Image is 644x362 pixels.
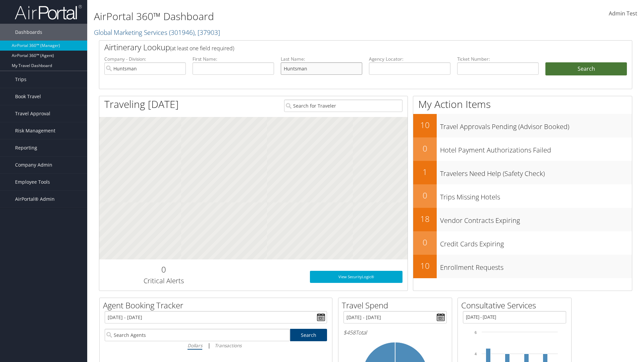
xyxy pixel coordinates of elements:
[15,174,50,190] span: Employee Tools
[392,346,398,350] tspan: 0%
[343,329,356,336] span: $458
[290,329,327,341] a: Search
[281,56,362,62] label: Last Name:
[343,329,447,336] h6: Total
[105,341,327,350] div: |
[15,122,55,139] span: Risk Management
[440,119,632,131] h3: Travel Approvals Pending (Advisor Booked)
[170,45,234,52] span: (at least one field required)
[104,276,223,286] h3: Critical Alerts
[15,105,50,122] span: Travel Approval
[413,97,632,111] h1: My Action Items
[413,260,437,271] h2: 10
[609,10,637,17] span: Admin Test
[440,166,632,178] h3: Travelers Need Help (Safety Check)
[609,3,637,24] a: Admin Test
[413,166,437,178] h2: 1
[105,329,290,341] input: Search Agents
[413,237,437,248] h2: 0
[15,139,37,156] span: Reporting
[104,97,179,111] h1: Traveling [DATE]
[215,342,241,349] i: Transactions
[187,342,202,349] i: Dollars
[413,231,632,255] a: 0Credit Cards Expiring
[413,255,632,278] a: 10Enrollment Requests
[104,264,223,275] h2: 0
[440,189,632,202] h3: Trips Missing Hotels
[94,9,456,23] h1: AirPortal 360™ Dashboard
[475,330,477,335] tspan: 6
[440,236,632,249] h3: Credit Cards Expiring
[103,300,332,311] h2: Agent Booking Tracker
[440,213,632,225] h3: Vendor Contracts Expiring
[413,208,632,231] a: 18Vendor Contracts Expiring
[413,161,632,184] a: 1Travelers Need Help (Safety Check)
[195,28,220,37] span: , [ 37903 ]
[413,184,632,208] a: 0Trips Missing Hotels
[310,271,402,283] a: View SecurityLogic®
[94,28,220,37] a: Global Marketing Services
[15,24,42,41] span: Dashboards
[413,143,437,154] h2: 0
[413,213,437,225] h2: 18
[440,142,632,155] h3: Hotel Payment Authorizations Failed
[104,56,186,62] label: Company - Division:
[104,42,583,53] h2: Airtinerary Lookup
[284,100,402,112] input: Search for Traveler
[440,259,632,272] h3: Enrollment Requests
[15,191,55,207] span: AirPortal® Admin
[15,157,52,173] span: Company Admin
[457,56,539,62] label: Ticket Number:
[413,190,437,201] h2: 0
[461,300,571,311] h2: Consultative Services
[342,300,452,311] h2: Travel Spend
[15,88,41,105] span: Book Travel
[475,352,477,356] tspan: 4
[369,56,450,62] label: Agency Locator:
[545,62,627,76] button: Search
[15,4,82,20] img: airportal-logo.png
[193,56,274,62] label: First Name:
[413,137,632,161] a: 0Hotel Payment Authorizations Failed
[413,119,437,131] h2: 10
[169,28,195,37] span: ( 301946 )
[413,114,632,137] a: 10Travel Approvals Pending (Advisor Booked)
[15,71,26,88] span: Trips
